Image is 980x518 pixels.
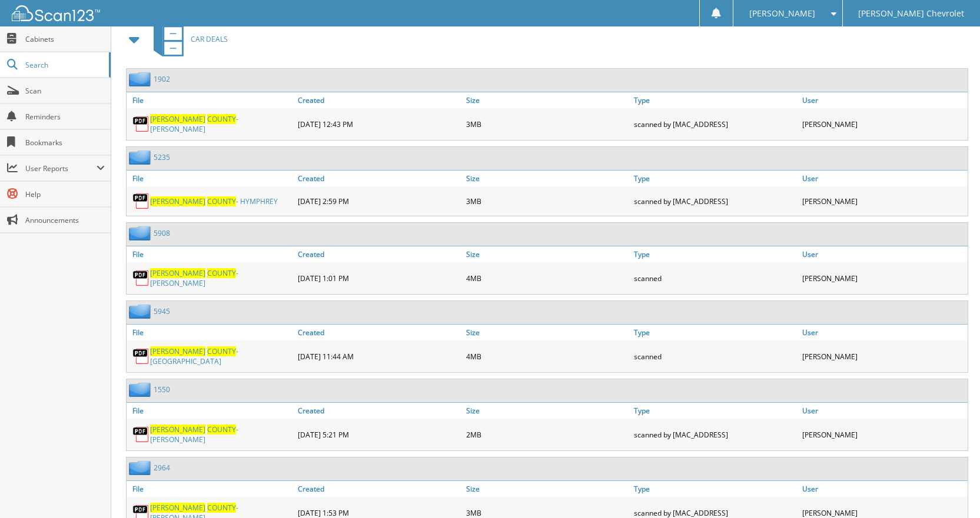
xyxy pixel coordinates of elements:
a: Type [631,325,799,340]
a: Created [295,481,463,497]
iframe: Chat Widget [921,462,980,518]
img: PDF.png [132,269,150,287]
span: Cabinets [25,34,105,44]
a: File [127,481,295,497]
span: [PERSON_NAME] Chevrolet [858,10,964,17]
img: PDF.png [132,115,150,133]
a: File [127,246,295,262]
a: 1902 [154,74,170,84]
a: Size [463,92,632,108]
a: Size [463,481,632,497]
img: folder2.png [129,304,154,319]
span: Scan [25,86,105,96]
span: [PERSON_NAME] [150,196,205,206]
div: [DATE] 2:59 PM [295,189,463,213]
a: User [799,171,968,186]
div: [DATE] 5:21 PM [295,422,463,447]
div: [DATE] 12:43 PM [295,111,463,137]
a: Created [295,325,463,340]
a: User [799,481,968,497]
div: [DATE] 11:44 AM [295,343,463,369]
span: [PERSON_NAME] [150,114,205,124]
div: scanned [631,343,799,369]
div: [PERSON_NAME] [799,189,968,213]
img: folder2.png [129,150,154,165]
a: File [127,325,295,340]
div: 4MB [463,343,632,369]
a: Created [295,246,463,262]
span: CAR DEALS [191,34,228,44]
a: [PERSON_NAME] COUNTY- [GEOGRAPHIC_DATA] [150,346,292,366]
a: Type [631,403,799,419]
div: 4MB [463,265,632,291]
img: PDF.png [132,192,150,210]
img: folder2.png [129,226,154,240]
a: 1550 [154,385,170,395]
a: Type [631,481,799,497]
a: Created [295,403,463,419]
a: 2964 [154,463,170,473]
span: COUNTY [207,268,236,278]
a: User [799,92,968,108]
span: [PERSON_NAME] [150,268,205,278]
img: folder2.png [129,72,154,86]
a: [PERSON_NAME] COUNTY- [PERSON_NAME] [150,268,292,288]
a: [PERSON_NAME] COUNTY- [PERSON_NAME] [150,425,292,445]
div: scanned by [MAC_ADDRESS] [631,189,799,213]
div: [PERSON_NAME] [799,265,968,291]
img: folder2.png [129,382,154,397]
a: Created [295,92,463,108]
span: Help [25,189,105,199]
a: Type [631,246,799,262]
div: [PERSON_NAME] [799,111,968,137]
img: PDF.png [132,347,150,365]
img: folder2.png [129,460,154,475]
span: COUNTY [207,346,236,356]
a: 5908 [154,228,170,238]
span: COUNTY [207,114,236,124]
a: User [799,246,968,262]
span: Bookmarks [25,138,105,148]
a: Type [631,92,799,108]
div: scanned by [MAC_ADDRESS] [631,422,799,447]
a: Size [463,171,632,186]
div: [PERSON_NAME] [799,343,968,369]
a: [PERSON_NAME] COUNTY- HYMPHREY [150,196,278,206]
a: CAR DEALS [147,16,228,62]
div: [DATE] 1:01 PM [295,265,463,291]
span: Announcements [25,215,105,225]
a: File [127,92,295,108]
img: scan123-logo-white.svg [12,5,100,21]
span: User Reports [25,163,97,173]
a: User [799,325,968,340]
a: 5945 [154,306,170,316]
a: Type [631,171,799,186]
div: 2MB [463,422,632,447]
span: Search [25,60,103,70]
div: scanned by [MAC_ADDRESS] [631,111,799,137]
img: PDF.png [132,426,150,443]
span: [PERSON_NAME] [150,503,205,513]
span: COUNTY [207,503,236,513]
span: [PERSON_NAME] [150,425,205,435]
a: File [127,403,295,419]
span: [PERSON_NAME] [749,10,815,17]
a: User [799,403,968,419]
a: Created [295,171,463,186]
span: [PERSON_NAME] [150,346,205,356]
a: Size [463,246,632,262]
a: File [127,171,295,186]
div: 3MB [463,189,632,213]
a: Size [463,403,632,419]
a: 5235 [154,152,170,162]
a: [PERSON_NAME] COUNTY- [PERSON_NAME] [150,114,292,134]
div: 3MB [463,111,632,137]
span: Reminders [25,112,105,122]
span: COUNTY [207,196,236,206]
a: Size [463,325,632,340]
div: [PERSON_NAME] [799,422,968,447]
span: COUNTY [207,425,236,435]
div: scanned [631,265,799,291]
